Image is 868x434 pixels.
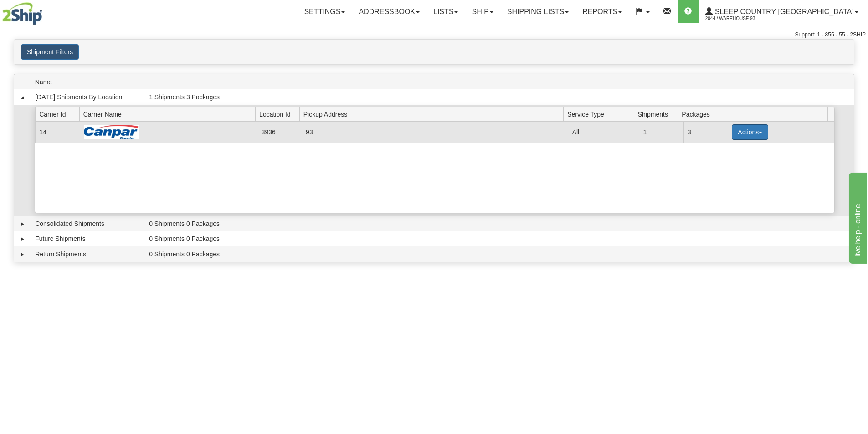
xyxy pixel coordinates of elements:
div: Support: 1 - 855 - 55 - 2SHIP [2,31,866,39]
td: Return Shipments [31,246,145,262]
a: Settings [297,0,352,23]
td: Future Shipments [31,231,145,247]
a: Addressbook [352,0,426,23]
td: 93 [302,122,568,142]
span: Shipments [638,107,678,121]
a: Sleep Country [GEOGRAPHIC_DATA] 2044 / Warehouse 93 [699,0,865,23]
a: Expand [18,220,27,229]
td: 3 [683,122,728,142]
a: Shipping lists [500,0,575,23]
img: logo2044.jpg [2,2,42,25]
span: Sleep Country [GEOGRAPHIC_DATA] [713,8,854,15]
td: 3936 [257,122,301,142]
td: [DATE] Shipments By Location [31,89,145,105]
span: 2044 / Warehouse 93 [705,14,774,23]
span: Carrier Name [83,107,256,121]
a: Reports [575,0,629,23]
a: Ship [465,0,500,23]
a: Expand [18,235,27,244]
iframe: chat widget [847,170,867,263]
a: Expand [18,250,27,259]
img: Canpar [84,125,139,139]
td: 1 [639,122,683,142]
span: Pickup Address [303,107,564,121]
span: Carrier Id [39,107,79,121]
td: 1 Shipments 3 Packages [145,89,854,105]
span: Packages [682,107,722,121]
a: Lists [426,0,465,23]
td: Consolidated Shipments [31,216,145,231]
div: live help - online [7,5,84,16]
button: Actions [732,124,768,140]
a: Collapse [18,93,27,102]
td: 0 Shipments 0 Packages [145,231,854,247]
button: Shipment Filters [21,44,79,60]
span: Service Type [567,107,634,121]
td: 0 Shipments 0 Packages [145,246,854,262]
span: Name [35,75,145,89]
td: All [568,122,639,142]
td: 14 [35,122,79,142]
span: Location Id [259,107,299,121]
td: 0 Shipments 0 Packages [145,216,854,231]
